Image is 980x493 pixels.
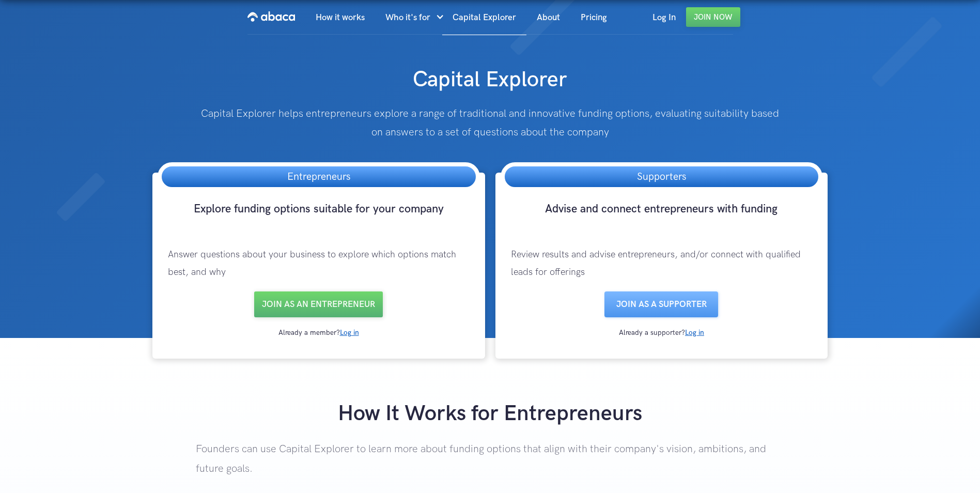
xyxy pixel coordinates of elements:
[158,328,480,338] div: Already a member?
[338,400,642,427] strong: How It Works for Entrepreneurs
[685,328,704,337] a: Log in
[604,291,718,317] a: Join as a SUPPORTER
[196,104,784,142] p: Capital Explorer helps entrepreneurs explore a range of traditional and innovative funding option...
[254,291,383,317] a: Join as an entrepreneur
[501,328,823,338] div: Already a supporter?
[340,328,359,337] a: Log in
[247,8,295,25] img: Abaca logo
[501,202,823,236] h3: Advise and connect entrepreneurs with funding
[627,166,696,187] h3: Supporters
[158,236,480,291] p: Answer questions about your business to explore which options match best, and why
[686,7,740,27] a: Join Now
[501,236,823,291] p: Review results and advise entrepreneurs, and/or connect with qualified leads for offerings
[277,166,361,187] h3: Entrepreneurs
[158,202,480,236] h3: Explore funding options suitable for your company
[245,56,735,94] h1: Capital Explorer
